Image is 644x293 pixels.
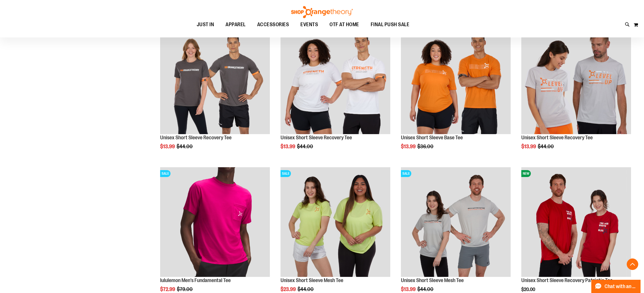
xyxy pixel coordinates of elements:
[297,144,314,149] span: $44.00
[160,144,176,149] span: $13.99
[521,277,613,283] a: Unisex Short Sleeve Recovery Patriotic Tee
[281,24,390,134] img: Product image for Unisex Short Sleeve Recovery Tee
[197,18,214,31] span: JUST IN
[605,284,637,289] span: Chat with an Expert
[521,170,531,177] span: NEW
[281,144,296,149] span: $13.99
[281,167,390,277] img: Product image for Unisex Short Sleeve Mesh Tee
[324,18,365,31] a: OTF AT HOME
[251,18,295,31] a: ACCESSORIES
[521,144,537,149] span: $13.99
[226,18,246,31] span: APPAREL
[538,144,555,149] span: $44.00
[365,18,415,31] a: FINAL PUSH SALE
[298,286,315,292] span: $44.00
[401,144,416,149] span: $13.99
[160,167,270,278] a: OTF lululemon Mens The Fundamental T Wild BerrySALE
[160,24,270,135] a: Product image for Unisex Short Sleeve Recovery TeeSALE
[521,135,593,140] a: Unisex Short Sleeve Recovery Tee
[518,22,634,164] div: product
[281,170,291,177] span: SALE
[300,18,318,31] span: EVENTS
[521,167,631,277] img: Product image for Unisex Short Sleeve Recovery Patriotic Tee
[398,22,514,164] div: product
[401,277,464,283] a: Unisex Short Sleeve Mesh Tee
[160,167,270,277] img: OTF lululemon Mens The Fundamental T Wild Berry
[417,286,434,292] span: $44.00
[521,287,536,292] span: $20.00
[281,135,352,140] a: Unisex Short Sleeve Recovery Tee
[257,18,289,31] span: ACCESSORIES
[278,22,393,164] div: product
[371,18,410,31] span: FINAL PUSH SALE
[177,286,194,292] span: $79.00
[401,24,511,135] a: Product image for Unisex Short Sleeve Base TeeSALE
[521,24,631,134] img: Product image for Unisex Short Sleeve Recovery Tee
[521,24,631,135] a: Product image for Unisex Short Sleeve Recovery TeeSALE
[281,24,390,135] a: Product image for Unisex Short Sleeve Recovery TeeSALE
[160,24,270,134] img: Product image for Unisex Short Sleeve Recovery Tee
[290,6,354,18] img: Shop Orangetheory
[191,18,220,31] a: JUST IN
[401,24,511,134] img: Product image for Unisex Short Sleeve Base Tee
[157,22,273,164] div: product
[160,135,232,140] a: Unisex Short Sleeve Recovery Tee
[220,18,251,31] a: APPAREL
[417,144,434,149] span: $36.00
[521,167,631,278] a: Product image for Unisex Short Sleeve Recovery Patriotic TeeNEW
[281,167,390,278] a: Product image for Unisex Short Sleeve Mesh TeeSALE
[401,167,511,277] img: Product image for Unisex Short Sleeve Mesh Tee
[281,286,297,292] span: $23.99
[401,135,463,140] a: Unisex Short Sleeve Base Tee
[295,18,324,31] a: EVENTS
[401,170,411,177] span: SALE
[627,258,638,270] button: Back To Top
[329,18,359,31] span: OTF AT HOME
[401,167,511,278] a: Product image for Unisex Short Sleeve Mesh TeeSALE
[160,170,171,177] span: SALE
[160,277,231,283] a: lululemon Men's Fundamental Tee
[591,280,641,293] button: Chat with an Expert
[401,286,416,292] span: $13.99
[160,286,176,292] span: $72.99
[177,144,194,149] span: $44.00
[281,277,343,283] a: Unisex Short Sleeve Mesh Tee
